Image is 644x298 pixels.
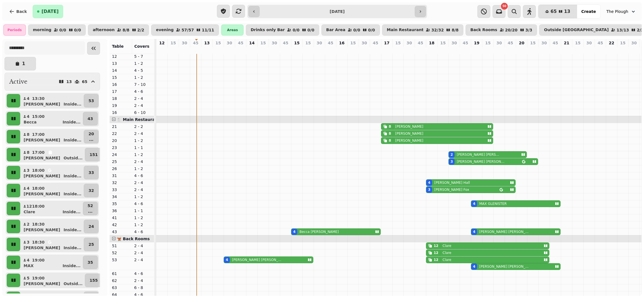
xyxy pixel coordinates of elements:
p: 0 [564,47,569,52]
p: 0 [598,47,602,52]
p: 30 [362,40,367,46]
p: 25 [112,159,130,164]
p: 0 [216,47,220,52]
p: 0 [272,47,276,52]
button: Active1365 [4,73,100,91]
p: 15 [171,40,176,46]
p: 8 [26,150,30,155]
p: 30 [586,40,592,46]
p: 15 [112,75,130,80]
p: Inside ... [63,119,81,125]
p: 20 [89,131,94,137]
button: Back Rooms20/203/3 [466,24,537,36]
p: 17 [474,47,479,52]
p: 15 [485,40,491,46]
button: Main Restaurant32/328/8 [382,24,463,36]
p: [PERSON_NAME] [395,138,423,143]
div: 8 [389,138,391,143]
p: 0 [609,47,614,52]
p: [PERSON_NAME] [PERSON_NAME] [232,258,284,262]
p: 13 / 13 [616,28,629,32]
p: 33 [89,170,94,175]
button: The Plough [603,6,640,17]
p: 32 [112,180,130,185]
p: 0 [362,47,366,52]
span: Create [581,10,596,13]
button: 6513 [538,5,577,18]
button: 419:00MAXInside... [21,256,82,269]
p: 0 [193,47,198,52]
p: 20 / 20 [505,28,518,32]
button: 413:30[PERSON_NAME]Inside... [21,94,83,107]
p: [PERSON_NAME] [24,191,60,197]
p: 13:30 [32,96,45,101]
button: 1 [4,57,36,70]
button: 32 [84,184,99,197]
p: 2 [26,221,30,227]
p: 0 [283,47,288,52]
button: afternoon8/82/2 [88,24,149,36]
p: [PERSON_NAME] [24,101,60,107]
p: 36 [112,208,130,214]
p: 43 [88,116,93,122]
p: 15 [350,40,356,46]
p: 0 [407,47,411,52]
p: 19:00 [32,257,45,263]
p: 30 [407,40,412,46]
p: 15 [575,40,580,46]
button: 33 [84,166,99,179]
p: 45 [373,40,378,46]
p: [PERSON_NAME] [PERSON_NAME] [479,264,531,269]
p: 12 [159,40,164,46]
p: 6 - 10 [134,110,152,115]
p: 45 [508,40,513,46]
p: 65 [82,80,87,84]
button: 218:30[PERSON_NAME]Inside... [21,220,83,233]
p: 155 [90,278,98,283]
div: Periods [3,24,26,36]
p: 52 [88,203,93,208]
p: 2 - 4 [134,103,152,108]
p: 0 [418,47,423,52]
div: 12 [434,258,438,262]
p: 0 [339,47,344,52]
p: 35 [112,201,130,207]
p: Inside ... [63,263,81,269]
p: 30 [227,40,232,46]
div: 4 [226,258,228,262]
p: 45 [598,40,603,46]
p: 14 [249,40,255,46]
p: 24 [89,224,94,229]
p: 4 [26,114,30,119]
p: 0 [250,47,254,52]
p: 14 [112,68,130,73]
p: afternoon [93,28,115,32]
p: Outside [GEOGRAPHIC_DATA] [544,28,609,32]
button: 318:00[PERSON_NAME]Inside... [21,166,83,179]
p: [PERSON_NAME] [395,124,423,129]
div: 8 [389,131,391,136]
p: 45 [463,40,468,46]
p: 35 [88,260,93,265]
p: Clare [443,258,451,262]
p: 2 / 2 [137,28,144,32]
p: evening [156,28,174,32]
p: 2 - 4 [134,96,152,101]
p: 18:30 [32,221,45,227]
p: 34 [112,194,130,200]
p: 4 - 6 [134,89,152,94]
p: 25 [89,242,94,247]
div: 4 [428,180,430,185]
p: 17:00 [32,150,45,155]
p: 0 / 0 [59,28,66,32]
button: 318:30[PERSON_NAME]Inside... [21,238,83,251]
p: 0 [160,47,164,52]
p: 53 [89,98,94,104]
p: 0 / 0 [353,28,360,32]
p: 0 / 0 [292,28,300,32]
p: 0 [373,47,378,52]
p: 32 / 32 [431,28,444,32]
p: Outsid ... [64,155,83,161]
button: 151 [85,148,103,161]
p: 21 [564,40,569,46]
